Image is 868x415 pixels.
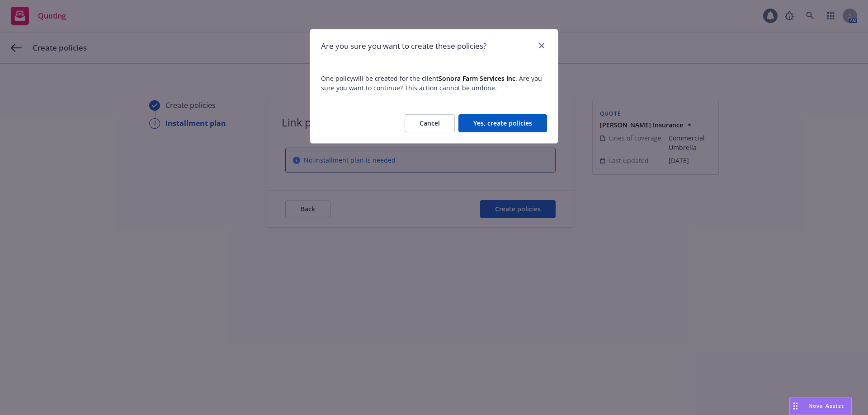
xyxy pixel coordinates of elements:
h1: Are you sure you want to create these policies? [321,40,486,52]
button: Yes, create policies [458,114,547,132]
strong: Sonora Farm Services Inc [439,74,515,83]
span: One policy will be created for the client . Are you sure you want to continue? This action cannot... [321,74,547,93]
div: Drag to move [790,397,801,415]
button: Nova Assist [789,397,852,415]
button: Cancel [405,114,455,132]
a: close [536,40,547,51]
span: Nova Assist [808,402,844,410]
